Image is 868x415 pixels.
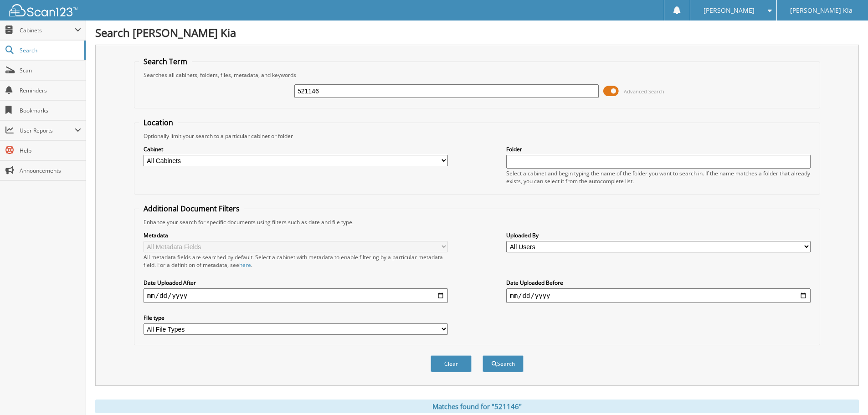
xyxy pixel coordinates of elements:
[20,67,81,74] span: Scan
[506,279,811,287] label: Date Uploaded Before
[144,314,448,322] label: File type
[506,169,811,185] div: Select a cabinet and begin typing the name of the folder you want to search in. If the name match...
[95,400,859,413] div: Matches found for "521146"
[139,132,815,140] div: Optionally limit your search to a particular cabinet or folder
[144,279,448,287] label: Date Uploaded After
[95,25,859,40] h1: Search [PERSON_NAME] Kia
[139,204,244,214] legend: Additional Document Filters
[506,145,811,153] label: Folder
[506,231,811,239] label: Uploaded By
[431,355,472,372] button: Clear
[20,167,81,174] span: Announcements
[139,56,192,67] legend: Search Term
[20,107,81,114] span: Bookmarks
[20,87,81,94] span: Reminders
[9,4,77,16] img: scan123-logo-white.svg
[704,8,755,13] span: [PERSON_NAME]
[139,218,815,226] div: Enhance your search for specific documents using filters such as date and file type.
[483,355,524,372] button: Search
[144,288,448,303] input: start
[20,46,80,54] span: Search
[20,127,75,134] span: User Reports
[144,253,448,269] div: All metadata fields are searched by default. Select a cabinet with metadata to enable filtering b...
[239,261,251,269] a: here
[139,71,815,79] div: Searches all cabinets, folders, files, metadata, and keywords
[139,118,178,128] legend: Location
[144,231,448,239] label: Metadata
[20,26,75,34] span: Cabinets
[790,8,853,13] span: [PERSON_NAME] Kia
[144,145,448,153] label: Cabinet
[624,88,664,95] span: Advanced Search
[506,288,811,303] input: end
[20,147,81,154] span: Help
